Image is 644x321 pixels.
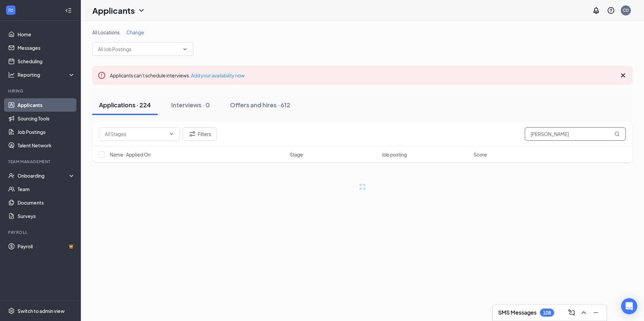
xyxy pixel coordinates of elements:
[171,101,210,109] div: Interviews · 0
[182,46,188,52] svg: ChevronDown
[65,7,72,14] svg: Collapse
[18,182,75,196] a: Team
[580,309,588,317] svg: ChevronUp
[169,131,174,137] svg: ChevronDown
[18,240,75,253] a: PayrollCrown
[105,130,166,138] input: All Stages
[18,71,75,78] div: Reporting
[18,172,69,179] div: Onboarding
[18,196,75,209] a: Documents
[592,309,600,317] svg: Minimize
[8,308,15,314] svg: Settings
[18,28,75,41] a: Home
[98,45,180,53] input: All Job Postings
[474,151,487,158] span: Score
[188,130,196,138] svg: Filter
[614,131,620,137] svg: MagnifyingGlass
[8,159,74,165] div: Team Management
[590,307,601,318] button: Minimize
[18,308,65,314] div: Switch to admin view
[8,88,74,94] div: Hiring
[110,151,151,158] span: Name · Applied On
[578,307,589,318] button: ChevronUp
[18,139,75,152] a: Talent Network
[619,71,627,79] svg: Cross
[18,55,75,68] a: Scheduling
[18,209,75,223] a: Surveys
[543,310,551,316] div: 108
[8,229,74,235] div: Payroll
[621,298,637,314] div: Open Intercom Messenger
[290,151,303,158] span: Stage
[525,127,626,141] input: Search in applications
[498,309,537,316] h3: SMS Messages
[568,309,576,317] svg: ComposeMessage
[18,125,75,139] a: Job Postings
[592,6,600,14] svg: Notifications
[607,6,615,14] svg: QuestionInfo
[230,101,290,109] div: Offers and hires · 612
[8,71,15,78] svg: Analysis
[7,7,14,13] svg: WorkstreamLogo
[18,112,75,125] a: Sourcing Tools
[382,151,407,158] span: Job posting
[566,307,577,318] button: ComposeMessage
[137,6,146,14] svg: ChevronDown
[99,101,151,109] div: Applications · 224
[191,72,245,78] a: Add your availability now
[110,72,245,78] span: Applicants can't schedule interviews.
[18,98,75,112] a: Applicants
[18,41,75,55] a: Messages
[623,7,629,13] div: CD
[183,127,217,141] button: Filter Filters
[98,71,106,79] svg: Error
[126,29,144,35] span: Change
[92,5,135,16] h1: Applicants
[92,29,120,35] span: All Locations
[8,172,15,179] svg: UserCheck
